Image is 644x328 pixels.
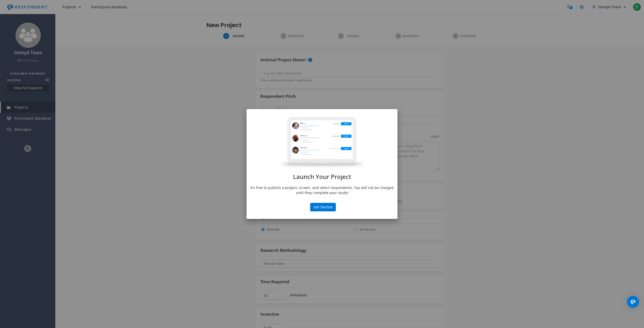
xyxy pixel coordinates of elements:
button: Get Started [310,203,336,211]
md-dialog: Launch Your ... [247,109,397,219]
h1: Launch Your Project [250,173,394,180]
img: project-modal.png [279,117,365,168]
div: Open Intercom Messenger [627,296,639,308]
p: It's free to publish a project, screen, and select respondents. You will not be charged until the... [250,185,394,195]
